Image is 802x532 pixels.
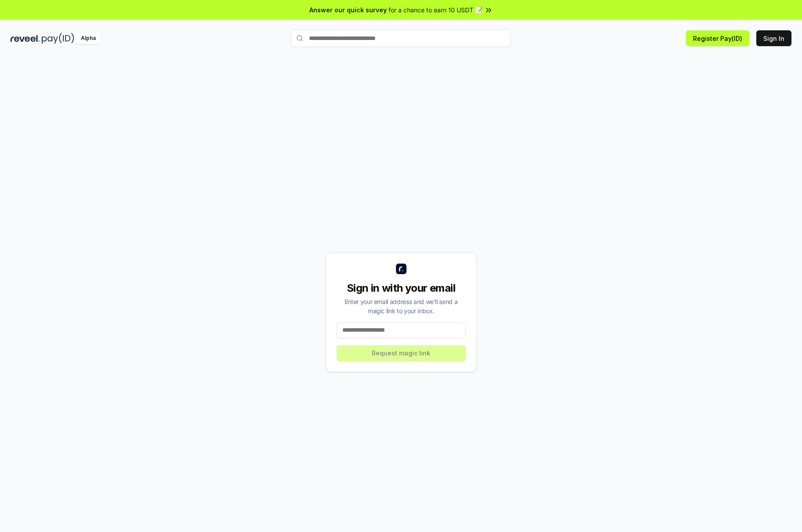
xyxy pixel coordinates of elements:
img: logo_small [396,264,406,274]
img: reveel_dark [11,33,40,44]
div: Enter your email address and we’ll send a magic link to your inbox. [337,297,466,315]
button: Register Pay(ID) [686,30,749,46]
div: Sign in with your email [337,281,466,295]
img: pay_id [42,33,74,44]
span: for a chance to earn 10 USDT 📝 [388,5,483,14]
button: Sign In [756,30,791,46]
span: Answer our quick survey [309,5,387,14]
div: Alpha [76,33,101,44]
